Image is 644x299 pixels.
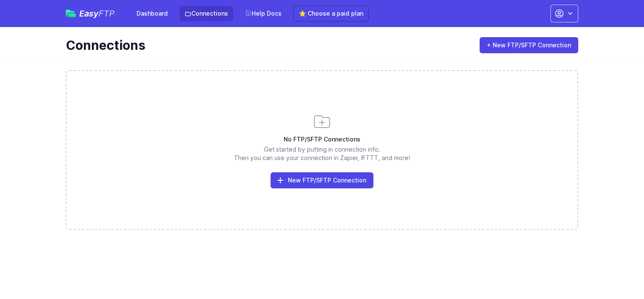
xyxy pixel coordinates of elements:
h3: No FTP/SFTP Connections [67,135,577,144]
span: Easy [79,9,115,18]
a: Help Docs [240,6,287,21]
a: Connections [180,6,233,21]
img: easyftp_logo.png [66,10,76,17]
h1: Connections [66,38,468,53]
a: + New FTP/SFTP Connection [480,37,578,53]
a: EasyFTP [66,9,115,18]
a: Dashboard [131,6,173,21]
a: New FTP/SFTP Connection [271,172,373,188]
a: ⭐ Choose a paid plan [293,5,369,22]
span: FTP [99,8,115,19]
p: Get started by putting in connection info. Then you can use your connection in Zapier, IFTTT, and... [67,145,577,162]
